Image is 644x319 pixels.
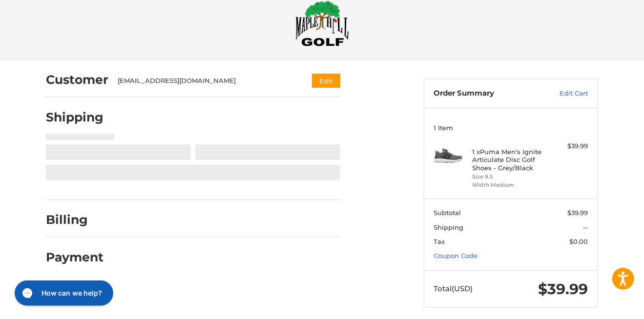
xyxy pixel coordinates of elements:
[434,223,464,231] span: Shipping
[583,223,588,231] span: --
[539,89,588,99] a: Edit Cart
[434,252,478,259] a: Coupon Code
[10,277,116,309] iframe: Gorgias live chat messenger
[434,209,461,217] span: Subtotal
[434,284,473,293] span: Total (USD)
[473,173,547,181] li: Size 9.5
[434,124,588,132] h3: 1 Item
[570,238,588,245] span: $0.00
[312,74,340,88] button: Edit
[473,148,547,172] h4: 1 x Puma Men's Ignite Articulate Disc Golf Shoes - Grey/Black
[539,280,588,298] span: $39.99
[46,72,108,87] h2: Customer
[118,76,293,86] div: [EMAIL_ADDRESS][DOMAIN_NAME]
[434,89,539,99] h3: Order Summary
[46,250,104,265] h2: Payment
[46,212,103,227] h2: Billing
[568,209,588,217] span: $39.99
[295,0,349,46] img: Maple Hill Golf
[473,181,547,189] li: Width Medium
[434,238,445,245] span: Tax
[46,110,104,125] h2: Shipping
[550,141,588,151] div: $39.99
